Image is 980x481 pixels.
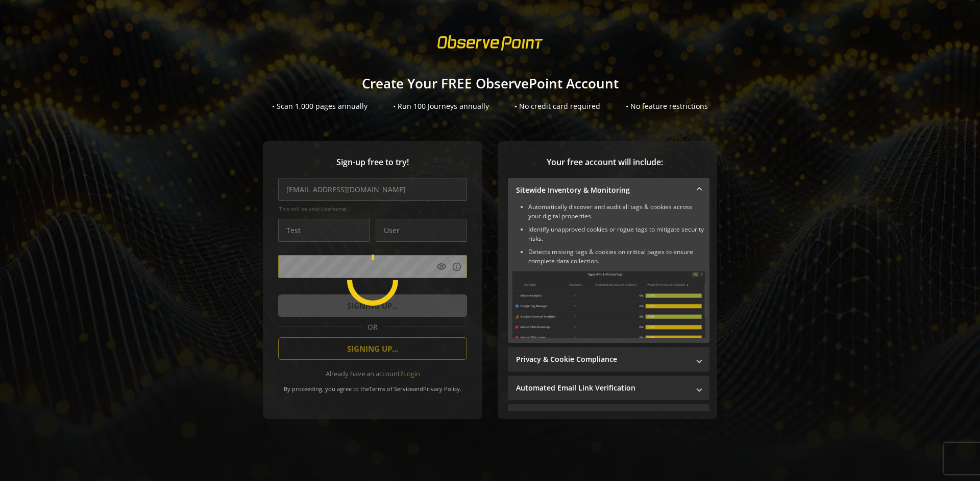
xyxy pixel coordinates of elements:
div: • No credit card required [514,101,600,111]
mat-expansion-panel-header: Performance Monitoring with Web Vitals [508,404,709,429]
mat-expansion-panel-header: Sitewide Inventory & Monitoring [508,178,709,202]
div: • Run 100 Journeys annually [393,101,489,111]
a: Terms of Service [369,385,413,393]
img: Sitewide Inventory & Monitoring [512,271,705,338]
mat-panel-title: Automated Email Link Verification [516,383,689,393]
li: Detects missing tags & cookies on critical pages to ensure complete data collection. [528,247,705,266]
mat-panel-title: Privacy & Cookie Compliance [516,354,689,364]
div: • Scan 1,000 pages annually [272,101,367,111]
a: Privacy Policy [423,385,460,393]
li: Identify unapproved cookies or rogue tags to mitigate security risks. [528,225,705,243]
div: Sitewide Inventory & Monitoring [508,202,709,343]
mat-expansion-panel-header: Privacy & Cookie Compliance [508,347,709,372]
div: • No feature restrictions [626,101,708,111]
mat-panel-title: Sitewide Inventory & Monitoring [516,185,689,195]
div: By proceeding, you agree to the and . [278,378,467,393]
span: Sign-up free to try! [278,156,467,168]
li: Automatically discover and audit all tags & cookies across your digital properties. [528,202,705,221]
mat-expansion-panel-header: Automated Email Link Verification [508,376,709,400]
span: Your free account will include: [508,156,702,168]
